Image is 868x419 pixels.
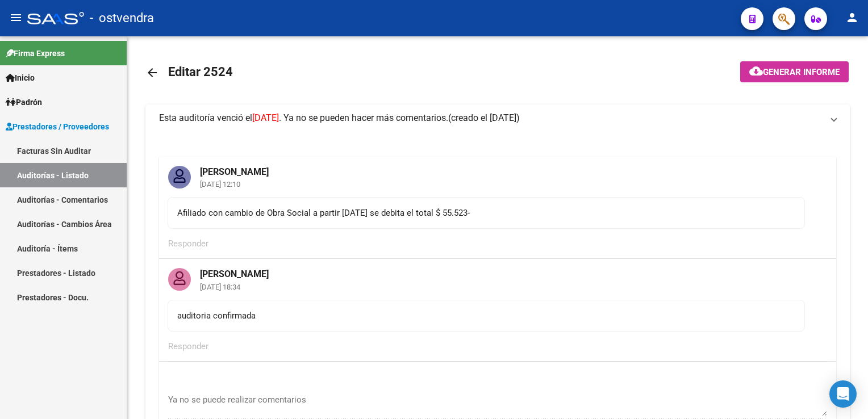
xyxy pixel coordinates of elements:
[177,309,795,322] div: auditoria confirmada
[145,104,850,132] mat-expansion-panel-header: Esta auditoría venció el[DATE]. Ya no se pueden hacer más comentarios.(creado el [DATE])
[145,66,159,79] mat-icon: arrow_back
[6,96,42,108] span: Padrón
[168,341,208,351] span: Responder
[763,67,840,77] span: Generar informe
[90,6,154,31] span: - ostvendra
[749,64,763,78] mat-icon: cloud_download
[177,207,795,219] div: Afiliado con cambio de Obra Social a partir [DATE] se debita el total $ 55.523-
[168,336,208,357] button: Responder
[191,157,278,178] mat-card-title: [PERSON_NAME]
[191,283,278,291] mat-card-subtitle: [DATE] 18:34
[252,112,279,123] span: [DATE]
[159,112,448,123] span: Esta auditoría venció el . Ya no se pueden hacer más comentarios.
[191,259,278,280] mat-card-title: [PERSON_NAME]
[168,65,233,79] span: Editar 2524
[845,11,859,24] mat-icon: person
[168,233,208,254] button: Responder
[191,181,278,188] mat-card-subtitle: [DATE] 12:10
[740,61,849,82] button: Generar informe
[448,112,520,124] span: (creado el [DATE])
[6,72,35,84] span: Inicio
[6,120,109,133] span: Prestadores / Proveedores
[829,380,857,408] div: Open Intercom Messenger
[168,238,208,249] span: Responder
[6,47,65,60] span: Firma Express
[9,11,23,24] mat-icon: menu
